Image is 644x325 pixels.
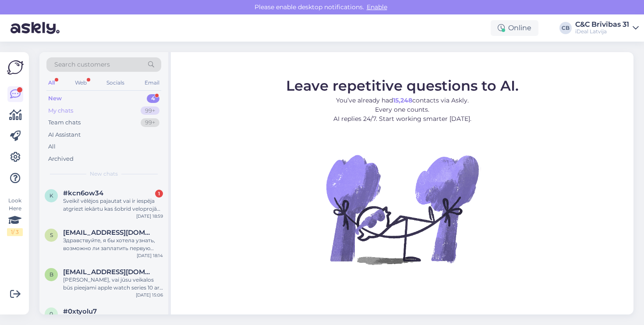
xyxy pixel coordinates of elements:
[54,60,110,69] span: Search customers
[286,95,519,123] p: You’ve already had contacts via Askly. Every one counts. AI replies 24/7. Start working smarter [...
[141,118,159,127] div: 99+
[63,237,163,252] div: Здравствуйте, я бы хотела узнать, возможно ли заплатить первую сумму за телефон, а потом выплачив...
[136,292,163,298] div: [DATE] 15:06
[364,3,390,11] span: Enable
[7,197,23,236] div: Look Here
[155,190,163,198] div: 1
[393,96,412,104] b: 15,248
[105,77,126,88] div: Socials
[48,155,74,163] div: Archived
[63,189,103,197] span: #kcn6ow34
[323,130,481,288] img: No Chat active
[575,28,629,35] div: iDeal Latvija
[63,307,97,315] span: #0xtyolu7
[48,118,81,127] div: Team chats
[7,59,24,76] img: Askly Logo
[48,142,56,151] div: All
[7,228,23,236] div: 1 / 3
[50,192,53,199] span: k
[50,271,53,278] span: b
[137,252,163,259] div: [DATE] 18:14
[63,229,154,237] span: starrylitb@gmail.com
[46,77,57,88] div: All
[48,131,81,139] div: AI Assistant
[63,268,154,276] span: bukaestere@gmail.com
[63,197,163,213] div: Sveiki! vēlējos pajautat vai ir iespēja atgriezt iekārtu kas šobrīd veloprojām ir nomaksa “ibank”...
[491,20,538,36] div: Online
[50,311,53,317] span: 0
[63,276,163,292] div: [PERSON_NAME], vai jūsu veikalos būs pieejami apple watch series 10 ar zelta aproci?
[575,21,639,35] a: C&C Brīvības 31iDeal Latvija
[559,22,572,34] div: CB
[73,77,88,88] div: Web
[286,77,519,94] span: Leave repetitive questions to AI.
[50,232,53,238] span: s
[147,94,159,103] div: 4
[90,170,118,178] span: New chats
[48,106,73,115] div: My chats
[48,94,62,103] div: New
[136,213,163,219] div: [DATE] 18:59
[141,106,159,115] div: 99+
[575,21,629,28] div: C&C Brīvības 31
[143,77,161,88] div: Email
